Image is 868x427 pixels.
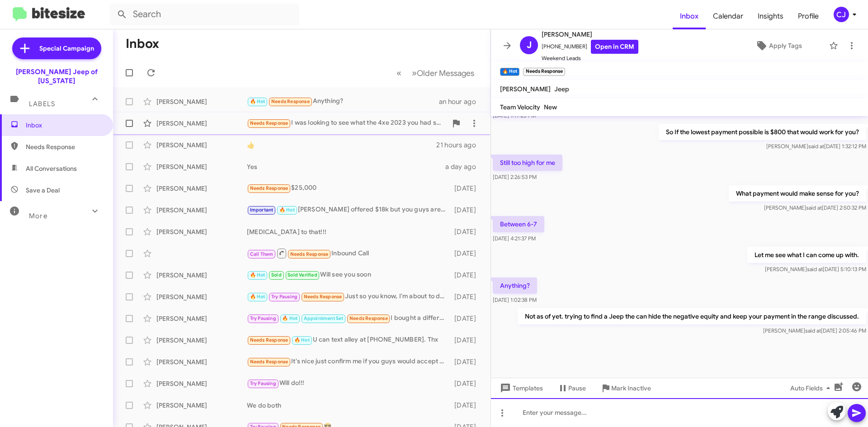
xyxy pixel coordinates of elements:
[250,120,288,126] span: Needs Response
[766,143,866,150] span: [PERSON_NAME] [DATE] 1:32:12 PM
[247,205,450,215] div: [PERSON_NAME] offered $18k but you guys are local so I figured deal with the devil you know but i...
[500,103,540,111] span: Team Velocity
[611,380,651,396] span: Mark Inactive
[568,380,586,396] span: Pause
[500,68,519,76] small: 🔥 Hot
[450,271,483,280] div: [DATE]
[156,141,247,150] div: [PERSON_NAME]
[805,327,821,334] span: said at
[450,379,483,388] div: [DATE]
[250,359,288,365] span: Needs Response
[450,227,483,236] div: [DATE]
[12,38,101,59] a: Special Campaign
[747,247,866,263] p: Let me see what I can come up with.
[282,315,297,321] span: 🔥 Hot
[396,67,401,79] span: «
[279,207,295,213] span: 🔥 Hot
[29,212,47,220] span: More
[542,40,638,54] span: [PHONE_NUMBER]
[493,296,537,303] span: [DATE] 1:02:38 PM
[769,38,802,54] span: Apply Tags
[593,380,658,396] button: Mark Inactive
[156,292,247,301] div: [PERSON_NAME]
[764,204,866,211] span: [PERSON_NAME] [DATE] 2:50:32 PM
[250,294,265,300] span: 🔥 Hot
[439,97,483,106] div: an hour ago
[417,68,474,78] span: Older Messages
[304,315,344,321] span: Appointment Set
[26,142,103,151] span: Needs Response
[156,336,247,345] div: [PERSON_NAME]
[290,251,329,257] span: Needs Response
[523,68,565,76] small: Needs Response
[826,7,858,22] button: CJ
[591,40,638,54] a: Open in CRM
[156,184,247,193] div: [PERSON_NAME]
[156,357,247,366] div: [PERSON_NAME]
[450,357,483,366] div: [DATE]
[250,251,274,257] span: Call Them
[250,380,276,386] span: Try Pausing
[783,380,841,396] button: Auto Fields
[542,54,638,63] span: Weekend Leads
[271,294,297,300] span: Try Pausing
[247,227,450,236] div: [MEDICAL_DATA] to that!!!
[247,357,450,367] div: It's nice just confirm me if you guys would accept the trade in
[493,277,537,294] p: Anything?
[791,3,826,29] a: Profile
[156,162,247,171] div: [PERSON_NAME]
[808,143,824,150] span: said at
[542,29,638,40] span: [PERSON_NAME]
[554,85,569,93] span: Jeep
[493,216,544,232] p: Between 6-7
[436,141,483,150] div: 21 hours ago
[250,315,276,321] span: Try Pausing
[706,3,750,29] a: Calendar
[790,380,834,396] span: Auto Fields
[349,315,388,321] span: Needs Response
[659,124,866,140] p: So If the lowest payment possible is $800 that would work for you?
[247,248,450,259] div: Inbound Call
[156,314,247,323] div: [PERSON_NAME]
[493,174,537,180] span: [DATE] 2:26:53 PM
[391,64,407,82] button: Previous
[491,380,550,396] button: Templates
[450,206,483,215] div: [DATE]
[732,38,825,54] button: Apply Tags
[250,337,288,343] span: Needs Response
[550,380,593,396] button: Pause
[445,162,483,171] div: a day ago
[247,378,450,389] div: Will do!!!
[109,4,299,25] input: Search
[26,164,77,173] span: All Conversations
[527,38,532,52] span: J
[156,97,247,106] div: [PERSON_NAME]
[247,183,450,193] div: $25,000
[271,99,310,104] span: Needs Response
[729,185,866,202] p: What payment would make sense for you?
[450,249,483,258] div: [DATE]
[156,379,247,388] div: [PERSON_NAME]
[247,96,439,107] div: Anything?
[450,314,483,323] div: [DATE]
[126,37,159,51] h1: Inbox
[450,292,483,301] div: [DATE]
[271,272,282,278] span: Sold
[406,64,480,82] button: Next
[498,380,543,396] span: Templates
[807,266,823,272] span: said at
[247,335,450,345] div: U can text alley at [PHONE_NUMBER]. Thx
[156,227,247,236] div: [PERSON_NAME]
[412,67,417,79] span: »
[247,270,450,280] div: Will see you soon
[156,401,247,410] div: [PERSON_NAME]
[834,7,849,22] div: CJ
[250,207,274,213] span: Important
[156,119,247,128] div: [PERSON_NAME]
[450,401,483,410] div: [DATE]
[450,336,483,345] div: [DATE]
[29,100,55,108] span: Labels
[294,337,310,343] span: 🔥 Hot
